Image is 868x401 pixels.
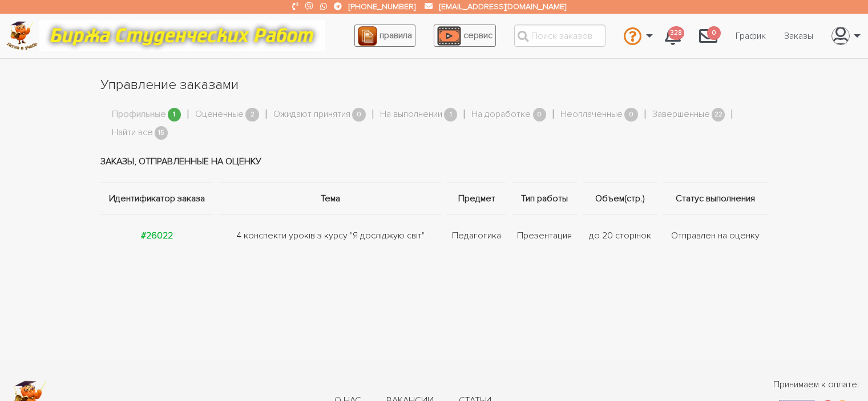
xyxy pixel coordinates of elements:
[773,378,859,391] span: Принимаем к оплате:
[439,2,566,11] a: [EMAIL_ADDRESS][DOMAIN_NAME]
[141,230,173,241] a: #26022
[471,107,531,122] a: На доработке
[533,108,547,122] span: 0
[354,25,415,47] a: правила
[514,25,605,47] input: Поиск заказов
[380,30,412,41] span: правила
[444,108,458,122] span: 1
[656,21,690,51] a: 328
[712,108,725,122] span: 22
[245,108,259,122] span: 2
[560,107,623,122] a: Неоплаченные
[168,108,181,122] span: 1
[39,20,325,51] img: motto-12e01f5a76059d5f6a28199ef077b1f78e012cfde436ab5cf1d4517935686d32.gif
[216,183,444,214] th: Тема
[358,26,377,46] img: agreement_icon-feca34a61ba7f3d1581b08bc946b2ec1ccb426f67415f344566775c155b7f62c.png
[668,26,684,40] span: 328
[509,214,580,257] td: Презентация
[434,25,496,47] a: сервис
[155,126,168,140] span: 15
[509,183,580,214] th: Тип работы
[652,107,710,122] a: Завершенные
[437,26,461,46] img: play_icon-49f7f135c9dc9a03216cfdbccbe1e3994649169d890fb554cedf0eac35a01ba8.png
[112,107,166,122] a: Профильные
[195,107,244,122] a: Оцененные
[660,214,768,257] td: Отправлен на оценку
[100,140,768,183] td: Заказы, отправленные на оценку
[273,107,350,122] a: Ожидают принятия
[445,214,509,257] td: Педагогика
[6,21,38,50] img: logo-c4363faeb99b52c628a42810ed6dfb4293a56d4e4775eb116515dfe7f33672af.png
[660,183,768,214] th: Статус выполнения
[216,214,444,257] td: 4 конспекти уроків з курсу "Я досліджую світ"
[445,183,509,214] th: Предмет
[775,25,822,47] a: Заказы
[624,108,638,122] span: 0
[100,75,768,95] h1: Управление заказами
[707,26,721,40] span: 0
[463,30,492,41] span: сервис
[100,183,217,214] th: Идентификатор заказа
[580,214,660,257] td: до 20 сторінок
[690,21,726,51] a: 0
[580,183,660,214] th: Объем(стр.)
[112,125,153,140] a: Найти все
[349,2,415,11] a: [PHONE_NUMBER]
[380,107,442,122] a: На выполнении
[352,108,366,122] span: 0
[726,25,775,47] a: График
